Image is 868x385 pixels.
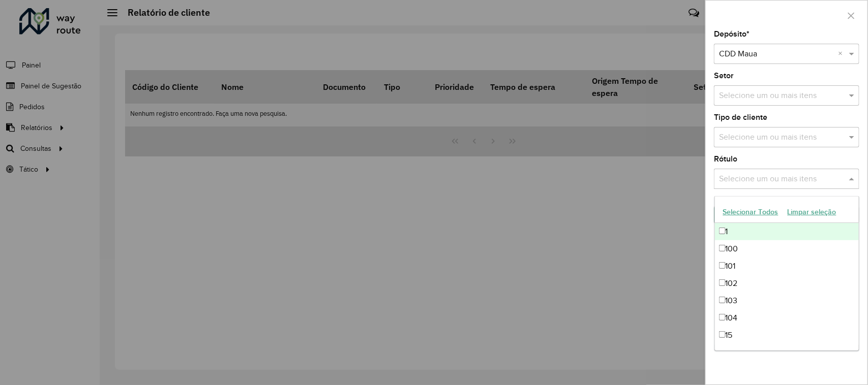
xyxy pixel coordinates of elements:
label: Rótulo [714,153,737,165]
label: Setor [714,70,734,82]
button: Limpar seleção [783,204,841,220]
div: 101 [715,258,859,275]
span: Clear all [838,48,847,60]
div: 103 [715,292,859,309]
div: 1 [715,223,859,240]
label: Tipo de cliente [714,111,767,123]
div: 15 [715,327,859,344]
button: Selecionar Todos [719,204,783,220]
ng-dropdown-panel: Options list [714,196,860,351]
label: Depósito [714,28,750,40]
div: 102 [715,275,859,292]
div: 104 [715,309,859,327]
div: 200 [715,344,859,361]
div: 100 [715,240,859,258]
